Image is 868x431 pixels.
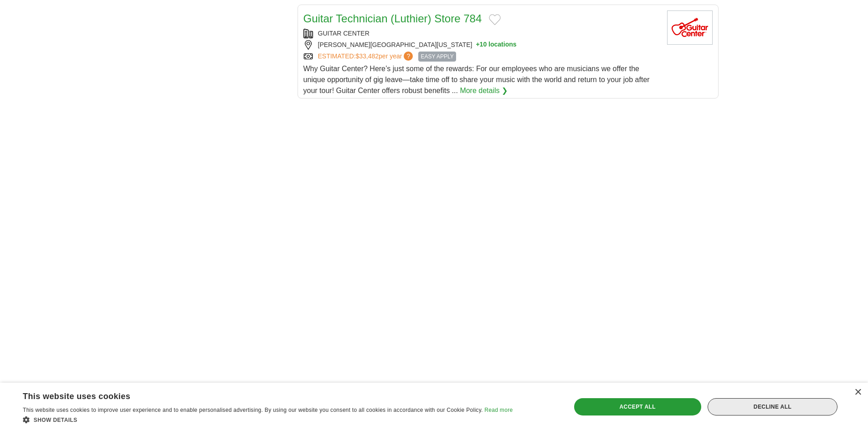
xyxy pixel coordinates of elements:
[404,52,413,61] span: ?
[484,407,513,413] a: Read more, opens a new window
[318,52,415,62] a: ESTIMATED:$33,482per year?
[23,407,483,413] span: This website uses cookies to improve user experience and to enable personalised advertising. By u...
[476,40,516,50] button: +10 locations
[34,417,77,423] span: Show details
[303,40,660,50] div: [PERSON_NAME][GEOGRAPHIC_DATA][US_STATE]
[460,85,508,96] a: More details ❯
[418,52,456,62] span: EASY APPLY
[23,415,513,424] div: Show details
[854,389,861,396] div: Close
[667,10,713,45] img: Guitar Center logo
[708,398,837,415] div: Decline all
[476,40,479,50] span: +
[23,388,490,402] div: This website uses cookies
[489,14,501,25] button: Add to favorite jobs
[355,52,379,60] span: $33,482
[303,65,650,94] span: Why Guitar Center? Here’s just some of the rewards: For our employees who are musicians we offer ...
[303,12,482,25] a: Guitar Technician (Luthier) Store 784
[574,398,701,415] div: Accept all
[318,30,370,37] a: GUITAR CENTER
